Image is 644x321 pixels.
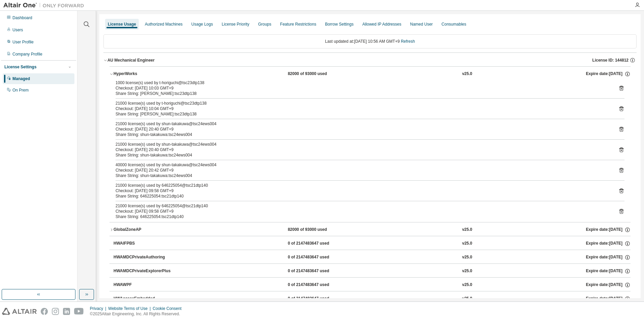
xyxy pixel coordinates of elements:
[586,268,630,274] div: Expire date: [DATE]
[288,241,348,247] div: 0 of 2147483647 used
[362,22,401,27] div: Allowed IP Addresses
[116,132,608,137] div: Share String: shun-takakuwa:tsc24ews004
[586,227,630,233] div: Expire date: [DATE]
[116,188,608,193] div: Checkout: [DATE] 09:58 GMT+9
[116,183,608,188] div: 21000 license(s) used by 646225054@tsc21dtp140
[462,71,472,77] div: v25.0
[107,58,155,63] div: AU Mechanical Engineer
[116,85,608,91] div: Checkout: [DATE] 10:03 GMT+9
[41,308,48,315] img: facebook.svg
[12,51,42,57] div: Company Profile
[116,214,608,219] div: Share String: 646225054:tsc21dtp140
[12,87,29,93] div: On Prem
[109,67,631,81] button: HyperWorks82000 of 93000 usedv25.0Expire date:[DATE]
[3,2,88,9] img: Altair One
[191,22,213,27] div: Usage Logs
[12,76,30,81] div: Managed
[114,236,631,251] button: HWAIFPBS0 of 2147483647 usedv25.0Expire date:[DATE]
[442,22,466,27] div: Consumables
[116,173,608,178] div: Share String: shun-takakuwa:tsc24ews004
[103,53,637,68] button: AU Mechanical EngineerLicense ID: 144812
[116,203,608,209] div: 21000 license(s) used by 646225054@tsc21dtp140
[153,306,185,311] div: Cookie Consent
[116,209,608,214] div: Checkout: [DATE] 09:58 GMT+9
[288,296,348,302] div: 0 of 2147483647 used
[108,306,153,311] div: Website Terms of Use
[4,64,36,70] div: License Settings
[114,71,174,77] div: HyperWorks
[116,152,608,158] div: Share String: shun-takakuwa:tsc24ews004
[280,22,316,27] div: Feature Restrictions
[592,58,629,63] span: License ID: 144812
[288,254,348,260] div: 0 of 2147483647 used
[114,282,174,288] div: HWAWPF
[462,227,472,233] div: v25.0
[109,222,631,237] button: GlobalZoneAP82000 of 93000 usedv25.0Expire date:[DATE]
[116,106,608,111] div: Checkout: [DATE] 10:04 GMT+9
[114,278,631,292] button: HWAWPF0 of 2147483647 usedv25.0Expire date:[DATE]
[288,71,348,77] div: 82000 of 93000 used
[116,193,608,199] div: Share String: 646225054:tsc21dtp140
[114,291,631,306] button: HWAccessEmbedded0 of 2147483647 usedv25.0Expire date:[DATE]
[586,296,630,302] div: Expire date: [DATE]
[462,241,472,247] div: v25.0
[114,268,174,274] div: HWAMDCPrivateExplorerPlus
[90,306,108,311] div: Privacy
[462,296,472,302] div: v25.0
[114,227,174,233] div: GlobalZoneAP
[462,268,472,274] div: v25.0
[108,22,136,27] div: License Usage
[586,241,630,247] div: Expire date: [DATE]
[288,268,348,274] div: 0 of 2147483647 used
[114,296,174,302] div: HWAccessEmbedded
[116,80,608,85] div: 1000 license(s) used by t-horiguchi@tsc23dtp138
[116,127,608,132] div: Checkout: [DATE] 20:40 GMT+9
[116,101,608,106] div: 21000 license(s) used by t-horiguchi@tsc23dtp138
[288,227,348,233] div: 82000 of 93000 used
[114,250,631,265] button: HWAMDCPrivateAuthoring0 of 2147483647 usedv25.0Expire date:[DATE]
[116,142,608,147] div: 21000 license(s) used by shun-takakuwa@tsc24ews004
[12,27,23,33] div: Users
[586,282,630,288] div: Expire date: [DATE]
[52,308,59,315] img: instagram.svg
[114,264,631,279] button: HWAMDCPrivateExplorerPlus0 of 2147483647 usedv25.0Expire date:[DATE]
[288,282,348,288] div: 0 of 2147483647 used
[116,121,608,127] div: 21000 license(s) used by shun-takakuwa@tsc24ews004
[74,308,84,315] img: youtube.svg
[2,308,37,315] img: altair_logo.svg
[116,168,608,173] div: Checkout: [DATE] 20:42 GMT+9
[114,241,174,247] div: HWAIFPBS
[12,39,34,45] div: User Profile
[90,311,186,317] p: © 2025 Altair Engineering, Inc. All Rights Reserved.
[586,71,630,77] div: Expire date: [DATE]
[12,15,32,21] div: Dashboard
[410,22,432,27] div: Named User
[145,22,183,27] div: Authorized Machines
[116,162,608,168] div: 40000 license(s) used by shun-takakuwa@tsc24ews004
[462,282,472,288] div: v25.0
[114,254,174,260] div: HWAMDCPrivateAuthoring
[586,254,630,260] div: Expire date: [DATE]
[222,22,249,27] div: License Priority
[116,111,608,117] div: Share String: [PERSON_NAME]:tsc23dtp138
[116,147,608,152] div: Checkout: [DATE] 20:40 GMT+9
[116,91,608,96] div: Share String: [PERSON_NAME]:tsc23dtp138
[103,34,637,48] div: Last updated at: [DATE] 10:56 AM GMT+9
[325,22,354,27] div: Borrow Settings
[258,22,271,27] div: Groups
[462,254,472,260] div: v25.0
[401,39,415,44] a: Refresh
[63,308,70,315] img: linkedin.svg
